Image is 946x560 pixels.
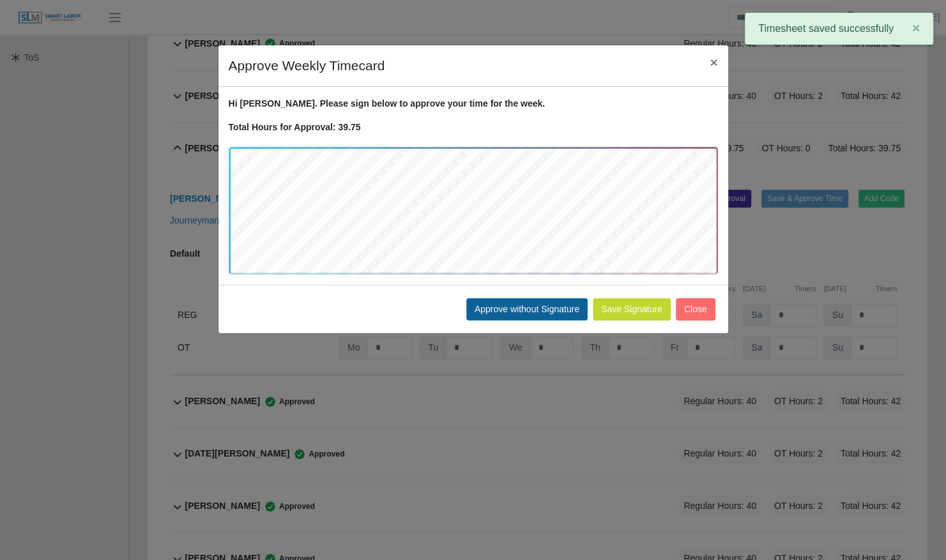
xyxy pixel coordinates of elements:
button: Approve without Signature [466,298,588,321]
strong: Total Hours for Approval: 39.75 [229,122,361,132]
h4: Approve Weekly Timecard [229,56,385,76]
span: × [912,20,920,35]
button: Save Signature [593,298,671,321]
button: Close [699,45,728,79]
button: Close [676,298,715,321]
div: Timesheet saved successfully [745,13,933,45]
span: × [710,55,717,70]
strong: Hi [PERSON_NAME]. Please sign below to approve your time for the week. [229,98,545,109]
